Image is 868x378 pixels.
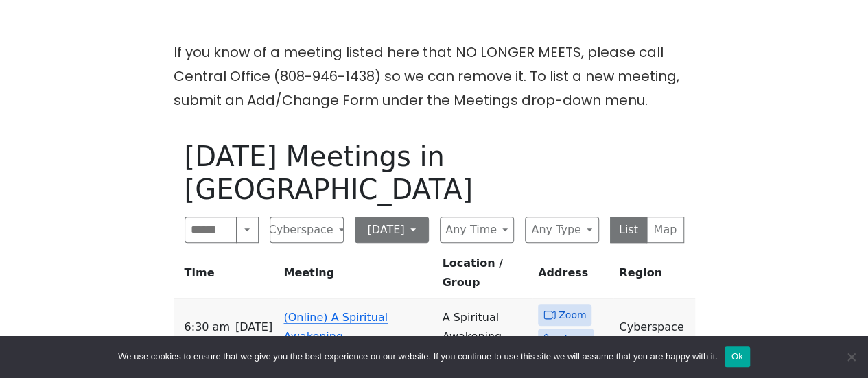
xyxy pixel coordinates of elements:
[185,217,237,243] input: Search
[235,318,272,337] span: [DATE]
[283,311,388,343] a: (Online) A Spiritual Awakening
[355,217,429,243] button: [DATE]
[436,298,532,357] td: A Spiritual Awakening
[725,346,750,367] button: Ok
[174,254,279,298] th: Time
[559,307,586,324] span: Zoom
[532,254,613,298] th: Address
[185,140,684,206] h1: [DATE] Meetings in [GEOGRAPHIC_DATA]
[436,254,532,298] th: Location / Group
[185,318,230,337] span: 6:30 AM
[610,217,648,243] button: List
[646,217,684,243] button: Map
[613,254,694,298] th: Region
[613,298,694,357] td: Cyberspace
[270,217,344,243] button: Cyberspace
[525,217,599,243] button: Any Type
[278,254,436,298] th: Meeting
[236,217,258,243] button: Search
[440,217,514,243] button: Any Time
[844,350,858,364] span: No
[118,350,717,364] span: We use cookies to ensure that we give you the best experience on our website. If you continue to ...
[174,40,695,113] p: If you know of a meeting listed here that NO LONGER MEETS, please call Central Office (808-946-14...
[559,331,588,349] span: Phone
